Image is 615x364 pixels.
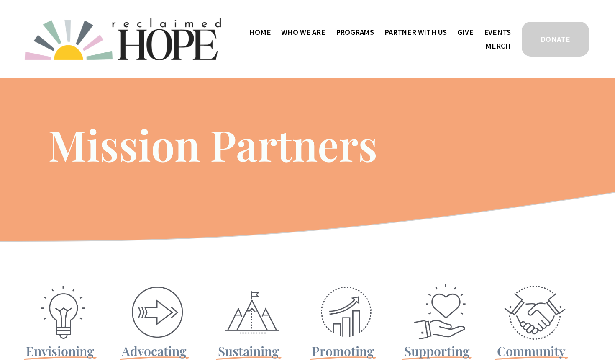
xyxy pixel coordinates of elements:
span: Mission Partners [48,116,377,172]
span: Envisioning [26,342,94,359]
span: Advocating [122,342,187,359]
a: DONATE [520,21,590,58]
span: Sustaining [218,342,279,359]
a: folder dropdown [384,25,447,39]
a: Merch [485,39,510,53]
a: Give [457,25,473,39]
span: Who We Are [281,26,325,39]
img: Reclaimed Hope Initiative [25,18,221,60]
span: Community [497,342,566,359]
a: folder dropdown [281,25,325,39]
span: Supporting [404,342,470,359]
a: Home [249,25,271,39]
a: Events [484,25,511,39]
a: folder dropdown [336,25,374,39]
span: Promoting [312,342,374,359]
span: Programs [336,26,374,39]
span: Partner With Us [384,26,447,39]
